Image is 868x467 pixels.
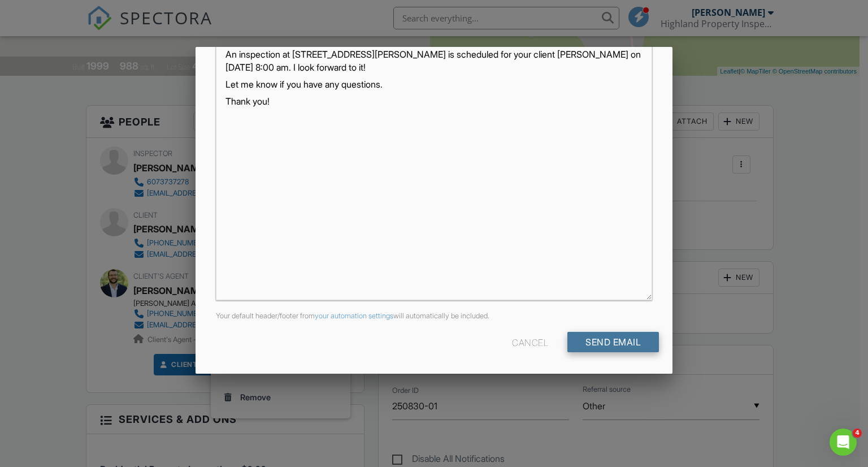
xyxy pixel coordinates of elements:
[225,48,643,73] p: An inspection at [STREET_ADDRESS][PERSON_NAME] is scheduled for your client [PERSON_NAME] on [DAT...
[315,312,393,320] a: your automation settings
[225,78,643,90] p: Let me know if you have any questions.
[567,332,659,352] input: Send Email
[225,95,643,107] p: Thank you!
[512,332,548,352] div: Cancel
[209,312,659,321] div: Your default header/footer from will automatically be included.
[853,429,862,438] span: 4
[830,429,857,456] iframe: Intercom live chat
